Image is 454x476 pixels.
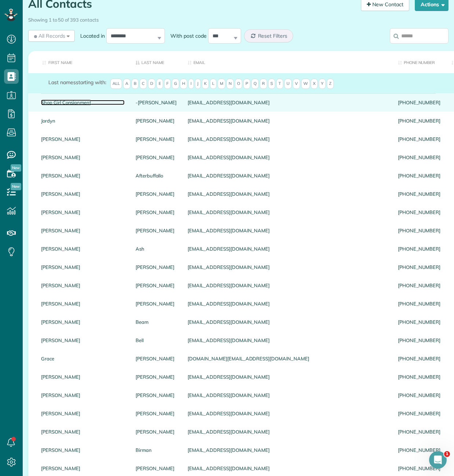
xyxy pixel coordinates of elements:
a: [PERSON_NAME] [136,265,177,270]
div: [PHONE_NUMBER] [392,441,446,459]
a: [PERSON_NAME] [41,283,125,288]
span: F [164,79,171,89]
div: [PHONE_NUMBER] [392,404,446,423]
div: [EMAIL_ADDRESS][DOMAIN_NAME] [182,313,392,331]
span: G [172,79,179,89]
div: [PHONE_NUMBER] [392,331,446,349]
span: R [260,79,267,89]
div: [EMAIL_ADDRESS][DOMAIN_NAME] [182,441,392,459]
iframe: Intercom live chat [429,451,447,469]
span: New [11,183,21,190]
a: [PERSON_NAME] [136,393,177,398]
a: [PERSON_NAME] [136,228,177,233]
div: [EMAIL_ADDRESS][DOMAIN_NAME] [182,221,392,240]
span: Z [327,79,334,89]
a: -[PERSON_NAME] [136,100,177,105]
label: Located in [75,32,106,40]
a: [PERSON_NAME] [41,338,125,343]
a: Bell [136,338,177,343]
a: [PERSON_NAME] [41,393,125,398]
span: New [11,164,21,172]
th: Last Name: activate to sort column descending [130,51,182,73]
span: All [110,79,122,89]
a: [PERSON_NAME] [41,429,125,434]
div: [EMAIL_ADDRESS][DOMAIN_NAME] [182,295,392,313]
div: [PHONE_NUMBER] [392,185,446,203]
div: [EMAIL_ADDRESS][DOMAIN_NAME] [182,148,392,166]
a: [PERSON_NAME] [41,447,125,453]
a: Ash [136,246,177,251]
span: H [180,79,187,89]
th: First Name: activate to sort column ascending [28,51,130,73]
span: Y [319,79,326,89]
span: N [226,79,234,89]
span: D [148,79,155,89]
a: [PERSON_NAME] [136,210,177,215]
div: [PHONE_NUMBER] [392,368,446,386]
a: Grace [41,356,125,361]
div: [PHONE_NUMBER] [392,203,446,221]
div: [PHONE_NUMBER] [392,112,446,130]
div: [PHONE_NUMBER] [392,313,446,331]
label: With post code [165,32,208,40]
a: [PERSON_NAME] [41,191,125,196]
div: [EMAIL_ADDRESS][DOMAIN_NAME] [182,276,392,295]
span: U [284,79,292,89]
div: [EMAIL_ADDRESS][DOMAIN_NAME] [182,404,392,423]
span: X [311,79,318,89]
a: [PERSON_NAME] [136,155,177,160]
a: [PERSON_NAME] [41,466,125,471]
a: Beam [136,319,177,325]
div: [PHONE_NUMBER] [392,295,446,313]
a: [PERSON_NAME] [41,210,125,215]
span: C [140,79,147,89]
div: [PHONE_NUMBER] [392,258,446,276]
span: Reset Filters [258,33,288,39]
a: Jordyn [41,118,125,123]
span: V [293,79,300,89]
div: [EMAIL_ADDRESS][DOMAIN_NAME] [182,112,392,130]
a: [PERSON_NAME] [136,429,177,434]
a: [PERSON_NAME] [41,136,125,142]
span: 1 [444,451,450,457]
div: [EMAIL_ADDRESS][DOMAIN_NAME] [182,240,392,258]
div: Showing 1 to 50 of 393 contacts [28,14,449,23]
span: M [218,79,225,89]
a: [PERSON_NAME] [136,118,177,123]
a: Afterbuffallo [136,173,177,178]
a: [PERSON_NAME] [136,374,177,379]
a: [PERSON_NAME] [136,136,177,142]
th: Email: activate to sort column ascending [182,51,392,73]
div: [EMAIL_ADDRESS][DOMAIN_NAME] [182,93,392,112]
div: [PHONE_NUMBER] [392,240,446,258]
a: [PERSON_NAME] [136,283,177,288]
a: [PERSON_NAME] [41,228,125,233]
span: B [132,79,139,89]
span: Q [251,79,259,89]
span: J [195,79,201,89]
span: K [202,79,209,89]
a: Shop Girl Consignment [41,100,125,105]
span: All Records [33,32,65,40]
div: [EMAIL_ADDRESS][DOMAIN_NAME] [182,166,392,185]
div: [DOMAIN_NAME][EMAIL_ADDRESS][DOMAIN_NAME] [182,349,392,368]
a: [PERSON_NAME] [41,411,125,416]
div: [PHONE_NUMBER] [392,276,446,295]
a: [PERSON_NAME] [136,411,177,416]
div: [PHONE_NUMBER] [392,130,446,148]
a: [PERSON_NAME] [41,155,125,160]
a: [PERSON_NAME] [41,319,125,325]
div: [EMAIL_ADDRESS][DOMAIN_NAME] [182,185,392,203]
div: [EMAIL_ADDRESS][DOMAIN_NAME] [182,130,392,148]
a: [PERSON_NAME] [41,173,125,178]
div: [PHONE_NUMBER] [392,349,446,368]
span: T [276,79,283,89]
a: [PERSON_NAME] [136,466,177,471]
span: O [235,79,242,89]
span: I [188,79,194,89]
span: P [243,79,250,89]
div: [PHONE_NUMBER] [392,93,446,112]
label: starting with: [48,79,106,86]
div: [PHONE_NUMBER] [392,423,446,441]
span: A [123,79,130,89]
